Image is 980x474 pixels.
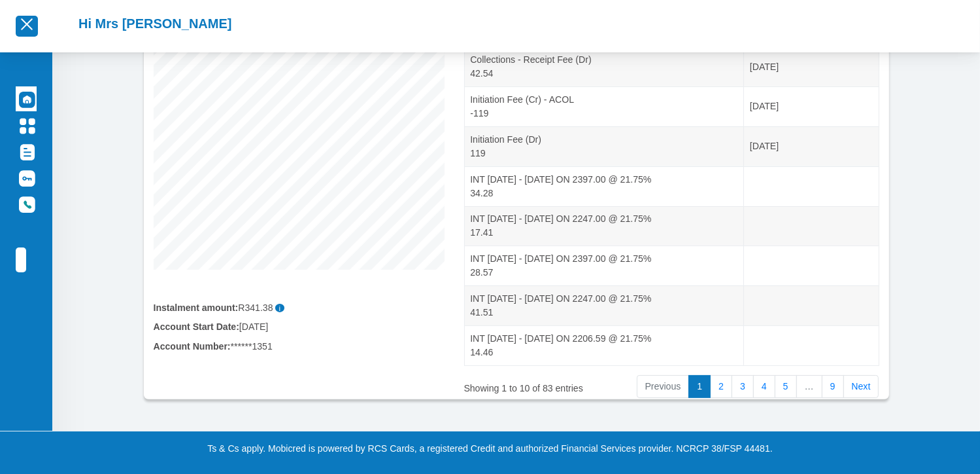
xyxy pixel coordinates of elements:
h2: Hi Mrs [PERSON_NAME] [78,16,231,31]
td: INT [DATE] - [DATE] ON 2397.00 @ 21.75% 28.57 [465,246,745,285]
b: Instalment amount: [154,302,239,313]
a: Next [843,375,879,399]
td: INT [DATE] - [DATE] ON 2206.59 @ 21.75% 14.46 [465,325,745,365]
span: i [275,304,285,312]
a: Dashboard [16,86,37,111]
a: Update Password [16,165,37,190]
a: 5 [775,375,797,399]
td: INT [DATE] - [DATE] ON 2247.00 @ 21.75% 41.51 [465,285,745,325]
a: Logout [16,247,26,272]
a: 2 [710,375,732,399]
div: [DATE] [144,320,454,334]
div: R341.38 [154,301,445,315]
td: INT [DATE] - [DATE] ON 2397.00 @ 21.75% 34.28 [465,166,745,206]
td: Initiation Fee (Dr) 119 [465,126,745,166]
a: 9 [822,375,844,399]
td: [DATE] [744,126,878,166]
a: 3 [732,375,754,399]
b: Account Number: [154,341,231,352]
div: Showing 1 to 10 of 83 entries [464,374,626,395]
td: INT [DATE] - [DATE] ON 2247.00 @ 21.75% 17.41 [465,206,745,246]
a: Contact Us [16,191,37,216]
td: [DATE] [744,86,878,126]
a: 1 [688,375,711,399]
td: Initiation Fee (Cr) - ACOL -119 [465,86,745,126]
td: Collections - Receipt Fee (Dr) 42.54 [465,46,745,86]
td: [DATE] [744,46,878,86]
b: Account Start Date: [154,321,239,332]
p: Ts & Cs apply. Mobicred is powered by RCS Cards, a registered Credit and authorized Financial Ser... [127,442,853,456]
a: Documents [16,139,37,164]
a: Manage Account [16,113,37,137]
a: 4 [753,375,775,399]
